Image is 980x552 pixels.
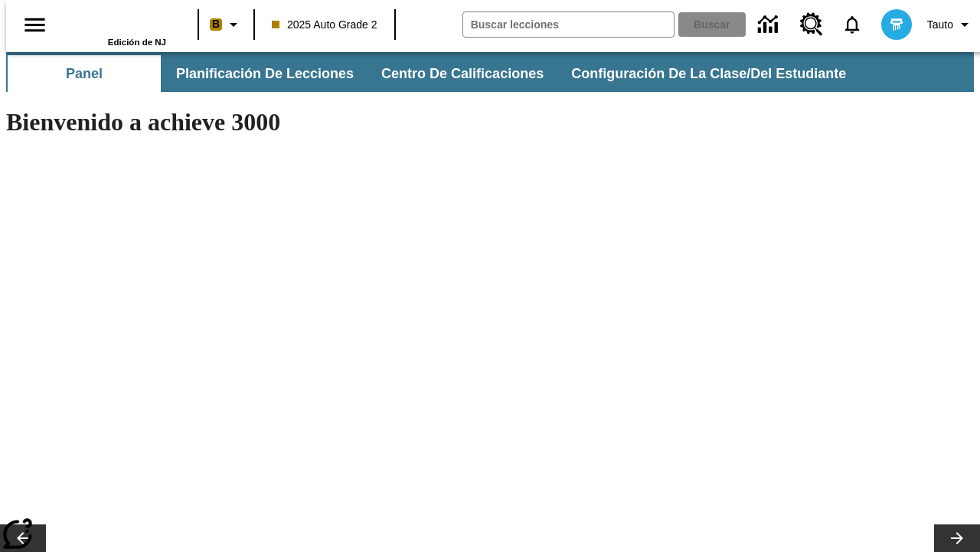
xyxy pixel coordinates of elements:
button: Carrusel de lecciones, seguir [934,524,980,552]
span: Centro de calificaciones [381,65,544,83]
span: Planificación de lecciones [176,65,354,83]
div: Subbarra de navegación [6,55,860,92]
button: Configuración de la clase/del estudiante [559,55,858,92]
div: Subbarra de navegación [6,52,974,92]
button: Abrir el menú lateral [12,2,57,48]
span: Edición de NJ [108,38,166,47]
button: Perfil/Configuración [921,11,980,38]
span: Configuración de la clase/del estudiante [571,65,846,83]
a: Portada [67,7,166,38]
div: Portada [67,5,166,47]
a: Centro de información [749,4,791,46]
button: Centro de calificaciones [369,55,556,92]
button: Boost El color de la clase es anaranjado claro. Cambiar el color de la clase. [204,11,249,38]
input: Buscar campo [463,12,674,37]
span: B [212,15,220,34]
a: Notificaciones [832,5,872,44]
span: Tauto [927,17,953,33]
button: Escoja un nuevo avatar [872,5,921,44]
img: avatar image [881,9,912,40]
span: Panel [66,65,103,83]
button: Panel [8,55,161,92]
span: 2025 Auto Grade 2 [272,17,377,33]
button: Planificación de lecciones [164,55,366,92]
a: Centro de recursos, Se abrirá en una pestaña nueva. [791,4,832,45]
h1: Bienvenido a achieve 3000 [6,108,668,136]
